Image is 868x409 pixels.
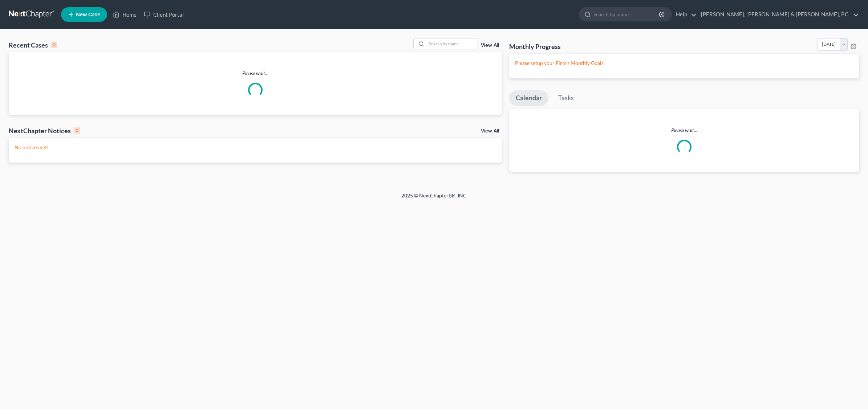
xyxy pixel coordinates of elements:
p: No notices yet! [15,144,496,151]
div: 2025 © NextChapterBK, INC [227,192,641,205]
a: View All [481,128,499,134]
input: Search by name... [593,8,660,21]
a: Help [672,8,697,21]
a: View All [481,43,499,48]
p: Please setup your Firm's Monthly Goals [515,60,853,67]
input: Search by name... [427,38,478,49]
span: New Case [76,12,100,17]
a: [PERSON_NAME], [PERSON_NAME] & [PERSON_NAME], P.C. [697,8,859,21]
h3: Monthly Progress [509,42,561,51]
div: Recent Cases [9,41,57,49]
p: Please wait... [9,70,502,77]
a: Home [109,8,140,21]
a: Client Portal [140,8,187,21]
a: Calendar [509,90,548,106]
div: NextChapter Notices [9,126,80,135]
div: 0 [74,127,80,134]
p: Please wait... [509,127,859,134]
div: 0 [51,42,57,48]
a: Tasks [552,90,580,106]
